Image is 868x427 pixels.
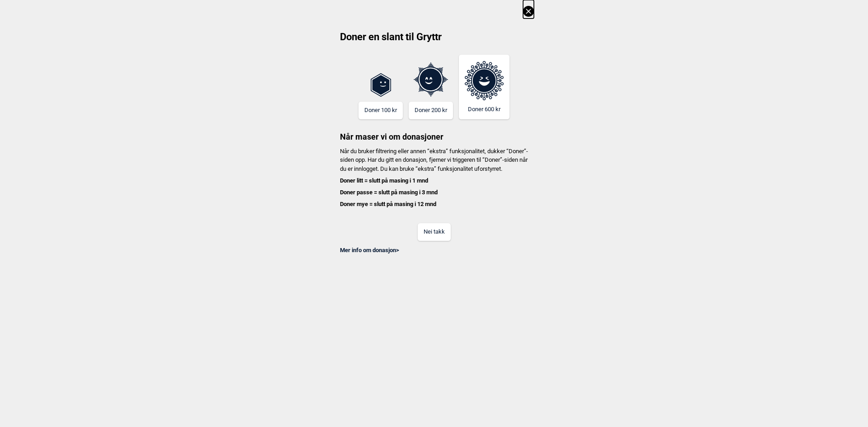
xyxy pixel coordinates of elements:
p: Når du bruker filtrering eller annen “ekstra” funksjonalitet, dukker “Doner”-siden opp. Har du gi... [334,147,534,209]
button: Doner 100 kr [359,102,403,119]
b: Doner mye = slutt på masing i 12 mnd [340,201,436,207]
h3: Når maser vi om donasjoner [334,119,534,142]
a: Mer info om donasjon> [340,247,399,253]
button: Doner 200 kr [409,102,453,119]
b: Doner passe = slutt på masing i 3 mnd [340,189,438,196]
b: Doner litt = slutt på masing i 1 mnd [340,177,428,184]
button: Nei takk [418,223,451,241]
h2: Doner en slant til Gryttr [334,30,534,50]
button: Doner 600 kr [459,55,509,119]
